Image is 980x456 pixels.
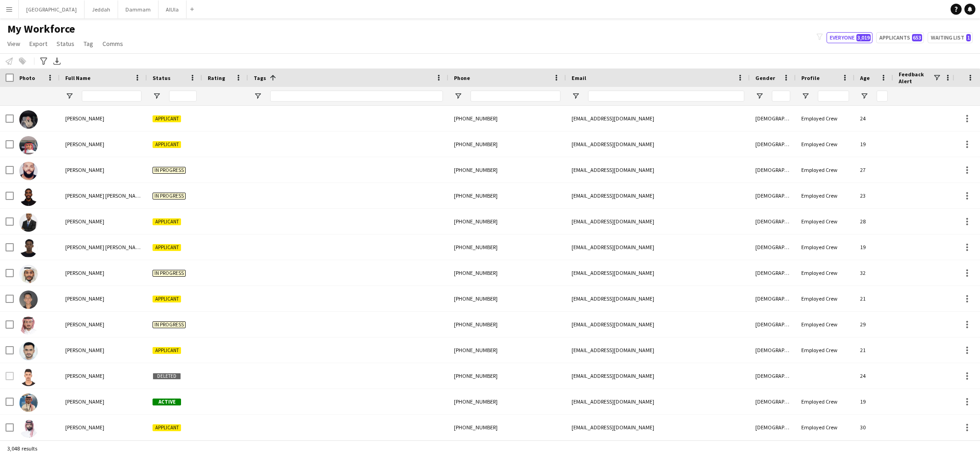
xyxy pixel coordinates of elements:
[153,115,181,122] span: Applicant
[169,91,197,102] input: Status Filter Input
[448,337,566,363] div: [PHONE_NUMBER]
[19,265,38,283] img: Abdulahadi Abdulhadi
[6,372,14,380] input: Row Selection is disabled for this row (unchecked)
[855,286,893,311] div: 21
[750,209,796,234] div: [DEMOGRAPHIC_DATA]
[755,92,764,100] button: Open Filter Menu
[448,183,566,208] div: [PHONE_NUMBER]
[51,56,62,67] app-action-btn: Export XLSX
[7,40,20,48] span: View
[796,260,855,285] div: Employed Crew
[877,91,888,102] input: Age Filter Input
[19,110,38,129] img: Abdalaziz Alrdadi
[65,398,104,405] span: [PERSON_NAME]
[750,234,796,260] div: [DEMOGRAPHIC_DATA]
[855,312,893,337] div: 29
[566,286,750,311] div: [EMAIL_ADDRESS][DOMAIN_NAME]
[772,91,790,102] input: Gender Filter Input
[65,295,104,302] span: [PERSON_NAME]
[750,286,796,311] div: [DEMOGRAPHIC_DATA]
[566,234,750,260] div: [EMAIL_ADDRESS][DOMAIN_NAME]
[19,188,38,206] img: Abdelaziz kamal eldin Abdelrahim
[153,74,170,81] span: Status
[855,389,893,414] div: 19
[448,209,566,234] div: [PHONE_NUMBER]
[4,38,24,50] a: View
[566,131,750,157] div: [EMAIL_ADDRESS][DOMAIN_NAME]
[19,239,38,257] img: Abdellah Ali Mohammed
[855,363,893,388] div: 24
[572,74,586,81] span: Email
[65,218,104,225] span: [PERSON_NAME]
[153,167,186,174] span: In progress
[796,286,855,311] div: Employed Crew
[876,32,924,43] button: Applicants653
[153,218,181,225] span: Applicant
[448,415,566,440] div: [PHONE_NUMBER]
[29,40,47,48] span: Export
[85,0,118,18] button: Jeddah
[928,32,973,43] button: Waiting list1
[19,419,38,438] img: Abdulaziz Almutairi
[566,106,750,131] div: [EMAIL_ADDRESS][DOMAIN_NAME]
[448,157,566,182] div: [PHONE_NUMBER]
[796,312,855,337] div: Employed Crew
[796,389,855,414] div: Employed Crew
[19,136,38,154] img: Abdalhh Alanze
[82,91,142,102] input: Full Name Filter Input
[855,209,893,234] div: 28
[818,91,849,102] input: Profile Filter Input
[26,38,51,50] a: Export
[855,234,893,260] div: 19
[448,131,566,157] div: [PHONE_NUMBER]
[448,234,566,260] div: [PHONE_NUMBER]
[153,373,181,380] span: Deleted
[796,209,855,234] div: Employed Crew
[57,40,74,48] span: Status
[566,337,750,363] div: [EMAIL_ADDRESS][DOMAIN_NAME]
[19,74,35,81] span: Photo
[19,393,38,412] img: Abdulaziz Aljubayri
[153,92,161,100] button: Open Filter Menu
[153,193,186,199] span: In progress
[65,192,144,199] span: [PERSON_NAME] [PERSON_NAME]
[855,131,893,157] div: 19
[65,347,104,353] span: [PERSON_NAME]
[755,74,775,81] span: Gender
[860,74,870,81] span: Age
[855,415,893,440] div: 30
[750,337,796,363] div: [DEMOGRAPHIC_DATA]
[65,321,104,328] span: [PERSON_NAME]
[801,74,820,81] span: Profile
[19,213,38,232] img: Abdelaziz Yaseen
[566,363,750,388] div: [EMAIL_ADDRESS][DOMAIN_NAME]
[566,183,750,208] div: [EMAIL_ADDRESS][DOMAIN_NAME]
[899,71,933,85] span: Feedback Alert
[448,363,566,388] div: [PHONE_NUMBER]
[19,342,38,360] img: Abdulaziz Alanazi
[796,337,855,363] div: Employed Crew
[102,40,123,48] span: Comms
[65,372,104,379] span: [PERSON_NAME]
[566,209,750,234] div: [EMAIL_ADDRESS][DOMAIN_NAME]
[855,337,893,363] div: 21
[65,141,104,148] span: [PERSON_NAME]
[65,166,104,173] span: [PERSON_NAME]
[566,260,750,285] div: [EMAIL_ADDRESS][DOMAIN_NAME]
[19,368,38,386] img: Abdulaziz Alenezi
[153,244,181,251] span: Applicant
[750,183,796,208] div: [DEMOGRAPHIC_DATA]
[153,424,181,431] span: Applicant
[65,269,104,276] span: [PERSON_NAME]
[796,106,855,131] div: Employed Crew
[855,106,893,131] div: 24
[796,234,855,260] div: Employed Crew
[750,157,796,182] div: [DEMOGRAPHIC_DATA]
[855,183,893,208] div: 23
[750,389,796,414] div: [DEMOGRAPHIC_DATA]
[153,141,181,148] span: Applicant
[118,0,159,18] button: Dammam
[448,389,566,414] div: [PHONE_NUMBER]
[65,244,144,251] span: [PERSON_NAME] [PERSON_NAME]
[448,260,566,285] div: [PHONE_NUMBER]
